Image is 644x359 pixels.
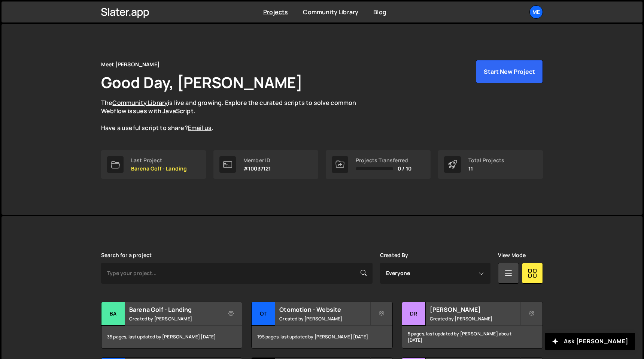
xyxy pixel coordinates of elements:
div: Last Project [131,157,187,163]
p: #10037121 [243,166,271,172]
h1: Good Day, [PERSON_NAME] [101,72,303,93]
div: 5 pages, last updated by [PERSON_NAME] about [DATE] [402,326,543,348]
a: Ba Barena Golf - Landing Created by [PERSON_NAME] 35 pages, last updated by [PERSON_NAME] [DATE] [101,302,242,349]
label: Created By [380,252,408,258]
p: The is live and growing. Explore the curated scripts to solve common Webflow issues with JavaScri... [101,99,371,132]
a: Email us [188,124,212,132]
button: Start New Project [476,60,543,83]
a: Ot Otomotion - Website Created by [PERSON_NAME] 195 pages, last updated by [PERSON_NAME] [DATE] [251,302,392,349]
label: Search for a project [101,252,152,258]
span: 0 / 10 [398,166,411,172]
a: Last Project Barena Golf - Landing [101,150,206,179]
a: Me [529,5,543,19]
a: Dr [PERSON_NAME] Created by [PERSON_NAME] 5 pages, last updated by [PERSON_NAME] about [DATE] [402,302,543,349]
div: Ba [101,302,125,326]
div: Ot [252,302,275,326]
div: Meet [PERSON_NAME] [101,60,160,69]
div: 195 pages, last updated by [PERSON_NAME] [DATE] [252,326,392,348]
a: Community Library [303,8,358,16]
div: 35 pages, last updated by [PERSON_NAME] [DATE] [101,326,242,348]
small: Created by [PERSON_NAME] [430,316,520,322]
input: Type your project... [101,263,373,284]
p: 11 [468,166,504,172]
p: Barena Golf - Landing [131,166,187,172]
h2: [PERSON_NAME] [430,305,520,314]
h2: Otomotion - Website [279,305,370,314]
a: Community Library [112,99,168,107]
button: Ask [PERSON_NAME] [545,333,635,350]
label: View Mode [498,252,526,258]
div: Member ID [243,157,271,163]
div: Dr [402,302,426,326]
h2: Barena Golf - Landing [129,305,219,314]
small: Created by [PERSON_NAME] [279,316,370,322]
div: Projects Transferred [356,157,411,163]
small: Created by [PERSON_NAME] [129,316,219,322]
a: Blog [373,8,386,16]
div: Total Projects [468,157,504,163]
a: Projects [263,8,288,16]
